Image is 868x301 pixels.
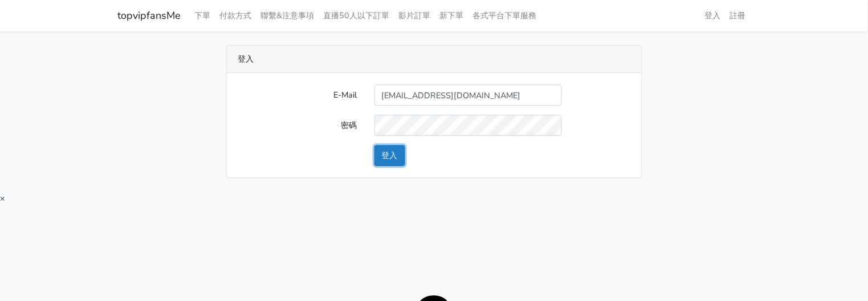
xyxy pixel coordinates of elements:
[256,5,319,27] a: 聯繫&注意事項
[190,5,215,27] a: 下單
[374,145,405,166] button: 登入
[394,5,435,27] a: 影片訂單
[230,115,366,136] label: 密碼
[227,46,642,73] div: 登入
[319,5,394,27] a: 直播50人以下訂單
[215,5,256,27] a: 付款方式
[726,5,751,27] a: 註冊
[230,85,366,106] label: E-Mail
[435,5,468,27] a: 新下單
[468,5,541,27] a: 各式平台下單服務
[700,5,726,27] a: 登入
[118,5,181,27] a: topvipfansMe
